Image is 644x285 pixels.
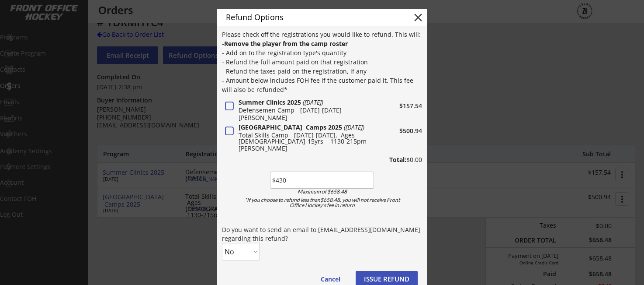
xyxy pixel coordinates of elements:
[222,225,422,243] div: Do you want to send an email to [EMAIL_ADDRESS][DOMAIN_NAME] regarding this refund?
[270,172,374,189] input: Amount to refund
[239,123,342,131] strong: [GEOGRAPHIC_DATA] Camps 2025
[389,155,406,164] strong: Total:
[226,13,398,21] div: Refund Options
[273,189,371,194] div: Maximum of $658.48
[374,128,422,134] div: $500.94
[224,39,348,48] strong: Remove the player from the camp roster
[239,145,371,151] div: [PERSON_NAME]
[239,107,371,113] div: Defensemen Camp - [DATE]-[DATE]
[366,157,422,163] div: $0.00
[238,197,406,208] div: *If you choose to refund less than$658.48, you will not receive Front Office Hockey's fee in return
[239,115,371,121] div: [PERSON_NAME]
[344,123,364,131] em: ([DATE])
[303,98,323,106] em: ([DATE])
[239,132,371,144] div: Total Skills Camp - [DATE]-[DATE], Ages [DEMOGRAPHIC_DATA]-15yrs 1130-215pm
[412,11,425,24] button: close
[374,103,422,109] div: $157.54
[222,30,422,94] div: Please check off the registrations you would like to refund. This will: - - Add on to the registr...
[239,98,301,106] strong: Summer Clinics 2025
